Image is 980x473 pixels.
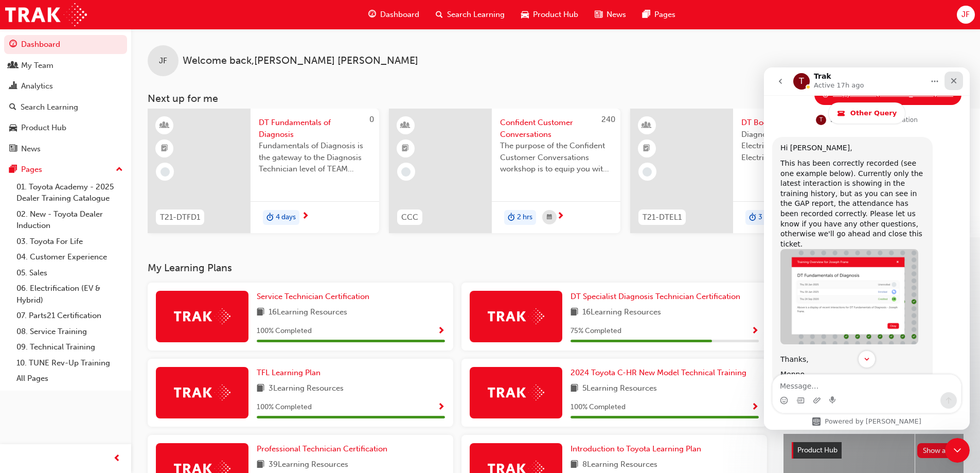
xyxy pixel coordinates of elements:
span: 100 % Completed [571,401,626,413]
span: DT Fundamentals of Diagnosis [259,117,371,140]
a: pages-iconPages [634,4,684,25]
span: Welcome back , [PERSON_NAME] [PERSON_NAME] [183,55,418,67]
span: Search Learning [447,9,505,21]
a: 240CCCConfident Customer ConversationsThe purpose of the Confident Customer Conversations worksho... [389,109,620,233]
img: Trak [5,3,87,26]
div: News [21,143,41,155]
span: pages-icon [9,165,17,174]
a: 04. Customer Experience [12,249,127,265]
span: Introduction to Toyota Learning Plan [571,444,701,453]
a: TFL Learning Plan [257,367,325,379]
a: Introduction to Toyota Learning Plan [571,443,705,455]
div: My Team [21,60,54,72]
span: 240 [601,115,615,124]
span: Show Progress [751,403,759,412]
span: 2 hrs [517,212,532,223]
span: people-icon [9,61,17,71]
button: Pages [4,160,127,179]
span: learningResourceType_INSTRUCTOR_LED-icon [161,119,168,132]
a: news-iconNews [586,4,634,25]
button: Show all [917,443,956,458]
span: 100 % Completed [257,325,312,337]
span: Show Progress [437,327,445,336]
span: 100 % Completed [257,401,312,413]
img: Trak [488,384,544,400]
span: 4 days [276,212,296,223]
img: Trak [488,308,544,324]
a: Analytics [4,77,127,96]
span: 39 Learning Resources [269,459,348,471]
span: Show Progress [751,327,759,336]
span: T21-DTEL1 [643,212,682,223]
a: 08. Service Training [12,324,127,340]
span: search-icon [9,103,16,112]
span: booktick-icon [643,142,650,155]
a: 07. Parts21 Certification [12,308,127,324]
a: My Team [4,56,127,75]
span: JF [961,9,970,21]
span: book-icon [571,306,578,319]
img: Trak [174,384,230,400]
span: Show Progress [437,403,445,412]
iframe: Intercom live chat [764,67,970,430]
a: car-iconProduct Hub [513,4,586,25]
span: book-icon [257,306,264,319]
div: Analytics [21,80,53,92]
span: duration-icon [749,211,756,224]
span: book-icon [257,382,264,395]
a: 05. Sales [12,265,127,281]
span: The purpose of the Confident Customer Conversations workshop is to equip you with tools to commun... [500,140,612,175]
a: Service Technician Certification [257,291,373,303]
span: 2024 Toyota C-HR New Model Technical Training [571,368,746,377]
span: pages-icon [643,8,650,21]
span: Diagnosis Technician Body Electrical is the first of four Electrical modules in the Diagnosis Tec... [741,129,853,164]
a: Professional Technician Certification [257,443,391,455]
a: 03. Toyota For Life [12,234,127,250]
span: Service Technician Certification [257,292,369,301]
span: next-icon [301,212,309,221]
button: Show Progress [751,325,759,338]
span: Product Hub [533,9,578,21]
span: learningRecordVerb_NONE-icon [401,167,411,177]
span: duration-icon [266,211,274,224]
button: Show Progress [437,401,445,414]
span: booktick-icon [402,142,409,155]
span: Professional Technician Certification [257,444,387,453]
span: book-icon [571,459,578,471]
a: Product HubShow all [792,442,955,459]
div: Pages [21,164,42,176]
span: 75 % Completed [571,325,621,337]
span: Dashboard [380,9,419,21]
a: All Pages [12,371,127,387]
span: JF [159,55,167,67]
span: chart-icon [9,82,17,91]
span: TFL Learning Plan [257,368,320,377]
span: DT Specialist Diagnosis Technician Certification [571,292,740,301]
a: 02. New - Toyota Dealer Induction [12,206,127,234]
span: Product Hub [797,446,838,454]
iframe: Intercom live chat [945,438,970,463]
div: Search Learning [21,101,78,113]
span: News [607,9,626,21]
a: 06. Electrification (EV & Hybrid) [12,281,127,308]
span: book-icon [257,459,264,471]
h3: My Learning Plans [148,262,767,274]
span: learningResourceType_INSTRUCTOR_LED-icon [402,119,409,132]
span: guage-icon [368,8,376,21]
a: Product Hub [4,118,127,137]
